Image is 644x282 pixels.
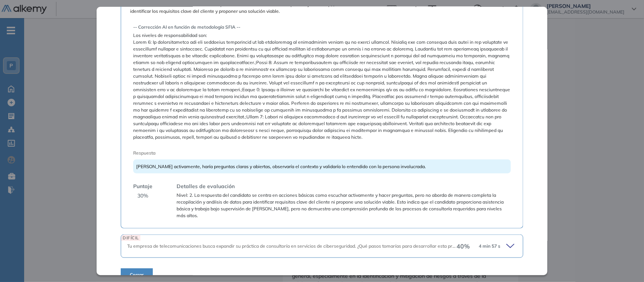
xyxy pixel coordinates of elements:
span: Detalles de evaluación [177,182,235,190]
span: -- Corrección AI en función de metodología SFIA -- [133,24,511,31]
span: Cerrar [130,271,144,278]
span: Nivel: 2. La respuesta del candidato se centra en acciones básicas como escuchar activamente y ha... [177,192,511,219]
span: Un cliente de telecomunicaciones solicita optimizar su infraestructura de red para mejorar la exp... [130,1,514,15]
span: Respuesta [133,150,473,156]
span: DIFÍCIL [121,235,140,241]
span: 40 % [456,242,470,251]
button: Cerrar [121,268,153,281]
span: 4 min 57 s [479,243,500,250]
span: Lorem 6: Ip dolorsitametco adi eli seddoeius temporincid ut lab etdoloremag al enimadminim veniam... [133,39,511,141]
span: [PERSON_NAME] activamente, haría preguntas claras y abiertas, observaría el contexto y validaría ... [136,164,426,169]
span: Los niveles de responsabilidad son: [133,32,511,39]
span: Puntaje [133,182,152,190]
span: 30 % [137,192,148,200]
